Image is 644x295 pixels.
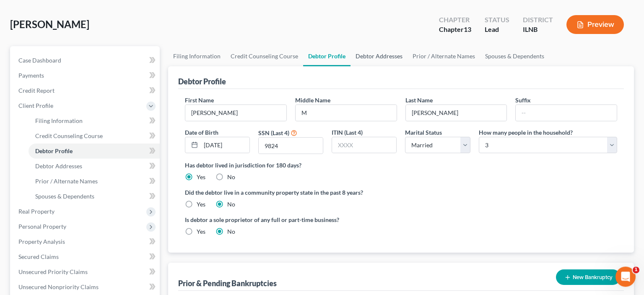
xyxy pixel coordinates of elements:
a: Filing Information [168,46,226,66]
input: XXXX [259,138,323,154]
span: 13 [464,25,471,33]
a: Payments [12,68,160,83]
label: Suffix [515,96,531,104]
a: Debtor Profile [303,46,351,66]
a: Unsecured Priority Claims [12,264,160,279]
div: District [523,15,553,25]
a: Case Dashboard [12,53,160,68]
a: Filing Information [29,113,160,128]
span: Case Dashboard [18,57,61,64]
input: -- [185,105,286,121]
label: SSN (Last 4) [258,128,289,137]
a: Debtor Addresses [351,46,408,66]
span: Secured Claims [18,253,59,260]
a: Credit Report [12,83,160,98]
label: Did the debtor live in a community property state in the past 8 years? [185,188,617,197]
input: XXXX [332,137,396,153]
span: Filing Information [35,117,83,124]
label: Is debtor a sole proprietor of any full or part-time business? [185,215,397,224]
label: ITIN (Last 4) [332,128,363,137]
label: No [227,200,235,209]
label: Middle Name [295,96,330,104]
label: Last Name [405,96,433,104]
div: Chapter [439,15,471,25]
a: Debtor Profile [29,144,160,159]
label: Yes [197,173,205,181]
div: Prior & Pending Bankruptcies [178,278,277,288]
a: Unsecured Nonpriority Claims [12,279,160,295]
a: Spouses & Dependents [480,46,549,66]
label: Yes [197,227,205,236]
span: Credit Counseling Course [35,132,103,139]
div: Status [485,15,509,25]
div: Lead [485,25,509,34]
a: Secured Claims [12,249,160,264]
a: Property Analysis [12,234,160,249]
input: MM/DD/YYYY [201,137,249,153]
span: Unsecured Nonpriority Claims [18,283,99,290]
a: Credit Counseling Course [29,128,160,144]
input: M.I [296,105,397,121]
span: Payments [18,72,44,79]
input: -- [406,105,507,121]
button: Preview [566,15,624,34]
a: Credit Counseling Course [226,46,303,66]
span: Client Profile [18,102,53,109]
a: Debtor Addresses [29,159,160,174]
iframe: Intercom live chat [615,266,636,287]
label: Has debtor lived in jurisdiction for 180 days? [185,161,617,170]
label: Marital Status [405,128,442,137]
label: No [227,173,235,181]
span: 1 [633,266,639,273]
span: Spouses & Dependents [35,193,94,200]
div: ILNB [523,25,553,34]
span: Credit Report [18,87,55,94]
div: Debtor Profile [178,76,226,86]
span: Property Analysis [18,238,65,245]
span: Prior / Alternate Names [35,178,98,185]
label: Yes [197,200,205,209]
label: First Name [185,96,214,104]
div: Chapter [439,25,471,34]
span: Real Property [18,208,55,215]
label: No [227,227,235,236]
a: Spouses & Dependents [29,189,160,204]
button: New Bankruptcy [556,269,621,285]
a: Prior / Alternate Names [29,174,160,189]
span: [PERSON_NAME] [10,18,89,30]
label: How many people in the household? [479,128,573,137]
span: Debtor Addresses [35,162,82,170]
label: Date of Birth [185,128,218,137]
span: Unsecured Priority Claims [18,268,88,275]
span: Personal Property [18,223,66,230]
a: Prior / Alternate Names [408,46,480,66]
input: -- [516,105,617,121]
span: Debtor Profile [35,147,73,154]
